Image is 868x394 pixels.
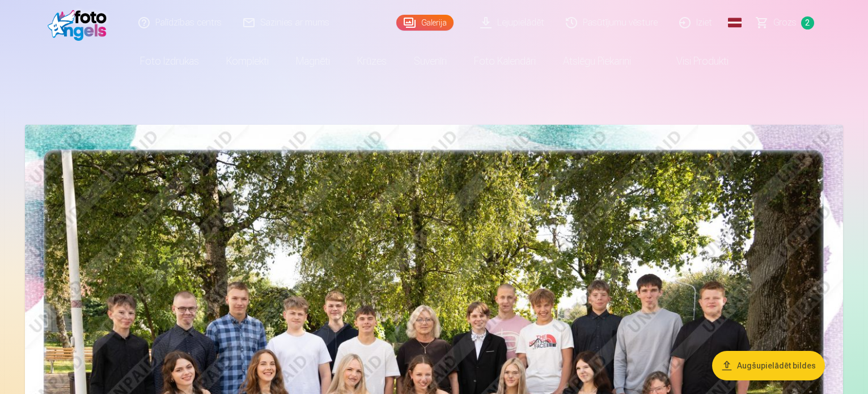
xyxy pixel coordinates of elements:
[400,45,460,77] a: Suvenīri
[48,5,113,41] img: /fa1
[801,16,814,29] span: 2
[712,351,825,380] button: Augšupielādēt bildes
[645,45,742,77] a: Visi produkti
[344,45,400,77] a: Krūzes
[396,15,454,31] a: Galerija
[282,45,344,77] a: Magnēti
[213,45,282,77] a: Komplekti
[549,45,645,77] a: Atslēgu piekariņi
[773,16,797,29] span: Grozs
[126,45,213,77] a: Foto izdrukas
[460,45,549,77] a: Foto kalendāri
